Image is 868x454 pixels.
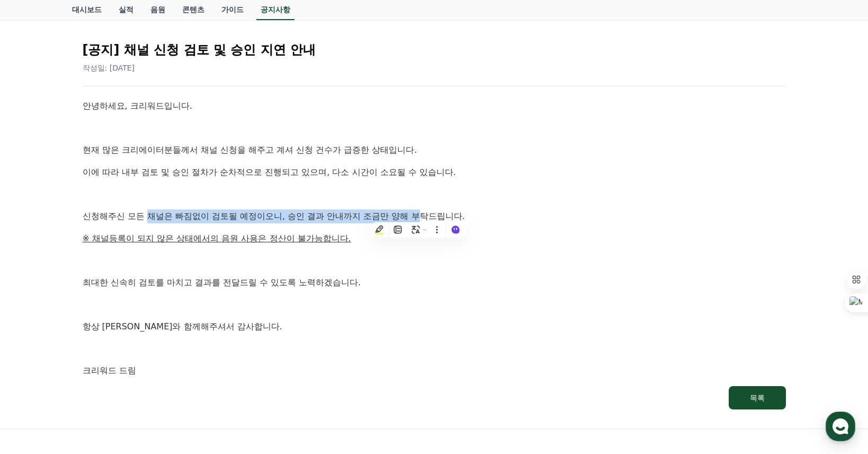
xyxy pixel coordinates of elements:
[33,352,40,361] span: 홈
[83,165,786,179] p: 이에 따라 내부 검토 및 승인 절차가 순차적으로 진행되고 있으며, 다소 시간이 소요될 수 있습니다.
[750,392,765,403] div: 목록
[97,353,110,361] span: 대화
[83,233,351,243] u: ※ 채널등록이 되지 않은 상태에서의 음원 사용은 정산이 불가능합니다.
[137,336,203,363] a: 설정
[83,209,786,223] p: 신청해주신 모든 채널은 빠짐없이 검토될 예정이오니, 승인 결과 안내까지 조금만 양해 부탁드립니다.
[83,99,786,113] p: 안녕하세요, 크리워드입니다.
[83,41,786,58] h2: [공지] 채널 신청 검토 및 승인 지연 안내
[70,336,137,363] a: 대화
[3,336,70,363] a: 홈
[83,64,135,72] span: 작성일: [DATE]
[83,276,786,290] p: 최대한 신속히 검토를 마치고 결과를 전달드릴 수 있도록 노력하겠습니다.
[83,386,786,409] a: 목록
[83,143,786,157] p: 현재 많은 크리에이터분들께서 채널 신청을 해주고 계셔 신청 건수가 급증한 상태입니다.
[729,386,786,409] button: 목록
[164,352,176,361] span: 설정
[83,320,786,334] p: 항상 [PERSON_NAME]와 함께해주셔서 감사합니다.
[83,364,786,378] p: 크리워드 드림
